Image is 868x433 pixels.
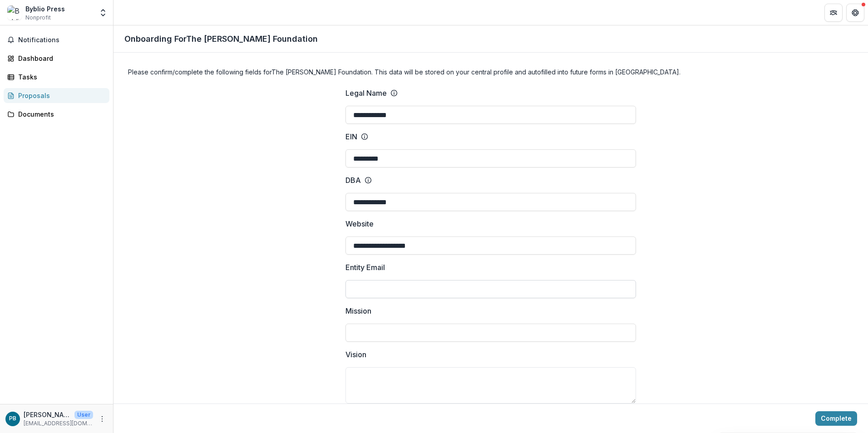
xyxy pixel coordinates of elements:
a: Proposals [4,88,109,103]
p: Vision [345,349,366,360]
a: Documents [4,107,109,122]
p: Website [345,218,374,229]
a: Tasks [4,69,109,84]
p: Onboarding For The [PERSON_NAME] Foundation [124,33,318,45]
p: DBA [345,175,361,186]
a: Dashboard [4,51,109,66]
p: Entity Email [345,262,385,273]
button: Open entity switcher [97,4,109,22]
div: Byblio Press [25,4,65,14]
button: Notifications [4,33,109,47]
span: Notifications [18,36,106,44]
div: Documents [18,109,102,119]
p: Legal Name [345,88,387,98]
p: [PERSON_NAME] [24,410,71,419]
p: [EMAIL_ADDRESS][DOMAIN_NAME] [24,419,93,428]
button: Get Help [846,4,864,22]
span: Nonprofit [25,14,51,22]
p: EIN [345,131,357,142]
button: Complete [815,411,857,426]
h4: Please confirm/complete the following fields for The [PERSON_NAME] Foundation . This data will be... [128,67,853,77]
p: Mission [345,305,371,316]
div: Tasks [18,72,102,82]
p: User [74,411,93,419]
img: Byblio Press [7,5,22,20]
div: Peter Bylsma [9,416,16,422]
button: More [97,413,108,424]
div: Proposals [18,91,102,100]
button: Partners [824,4,843,22]
div: Dashboard [18,54,102,63]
